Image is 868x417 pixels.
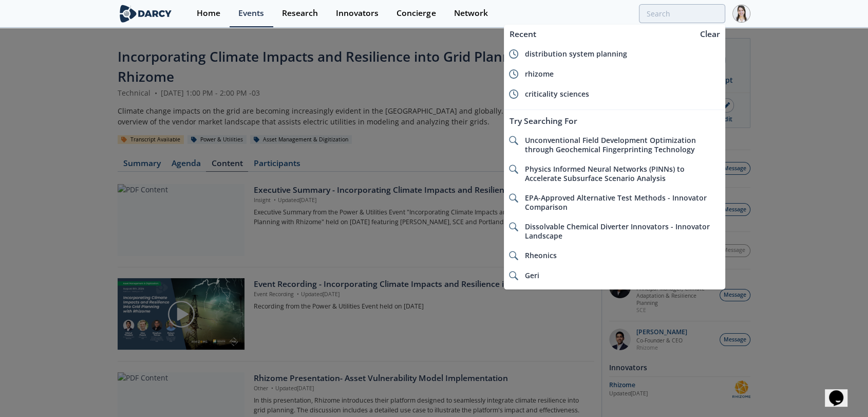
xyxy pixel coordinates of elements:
[238,9,264,17] div: Events
[282,9,318,17] div: Research
[504,112,725,131] div: Try Searching For
[197,9,220,17] div: Home
[525,89,589,99] span: criticality sciences
[732,5,750,23] img: Profile
[525,193,707,212] span: EPA-Approved Alternative Test Methods - Innovator Comparison
[397,9,436,17] div: Concierge
[509,222,518,231] img: icon
[509,89,518,99] img: icon
[525,135,696,154] span: Unconventional Field Development Optimization through Geochemical Fingerprinting Technology
[454,9,487,17] div: Network
[525,250,557,260] span: Rheonics
[509,165,518,174] img: icon
[696,28,724,40] div: Clear
[509,136,518,145] img: icon
[525,270,539,280] span: Geri
[509,271,518,280] img: icon
[509,49,518,59] img: icon
[525,69,554,79] span: rhizome
[525,49,627,59] span: distribution system planning
[639,4,725,23] input: Advanced Search
[504,25,694,44] div: Recent
[509,69,518,79] img: icon
[525,164,685,183] span: Physics Informed Neural Networks (PINNs) to Accelerate Subsurface Scenario Analysis
[509,251,518,260] img: icon
[525,222,710,241] span: Dissolvable Chemical Diverter Innovators - Innovator Landscape
[509,193,518,203] img: icon
[336,9,379,17] div: Innovators
[825,376,858,407] iframe: chat widget
[118,5,174,23] img: logo-wide.svg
